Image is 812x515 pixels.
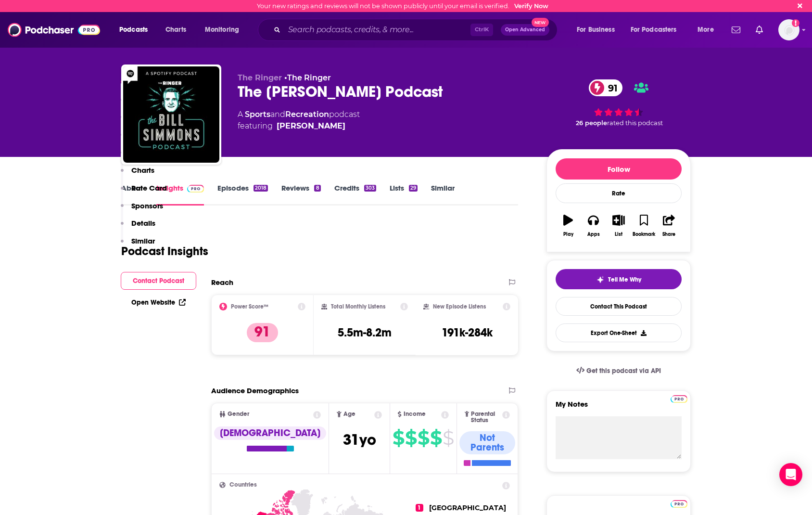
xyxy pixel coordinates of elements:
span: Open Advanced [505,27,545,32]
div: 303 [364,185,376,192]
span: 26 people [576,119,607,127]
button: Share [657,208,682,243]
span: $ [405,430,417,446]
div: Apps [587,232,600,237]
div: A podcast [238,109,360,132]
button: Apps [581,208,606,243]
a: Get this podcast via API [569,359,669,383]
span: $ [430,430,442,446]
span: featuring [238,120,360,132]
a: Similar [431,183,455,206]
span: $ [418,430,429,446]
a: Bill Simmons [277,120,345,132]
span: More [698,23,714,37]
span: Charts [165,23,186,37]
div: 29 [409,185,418,192]
span: Ctrl K [470,24,493,36]
div: Not Parents [459,431,515,454]
button: Details [121,219,155,236]
div: Rate [556,183,682,203]
span: Monitoring [205,23,239,37]
span: 1 [416,504,423,512]
div: List [615,232,622,237]
span: Age [343,411,355,417]
img: User Profile [778,19,799,40]
a: Show notifications dropdown [728,22,744,38]
span: $ [393,430,404,446]
span: Logged in as Citichaser [778,19,799,40]
span: For Business [577,23,615,37]
button: Show profile menu [778,19,799,40]
div: Bookmark [633,232,655,237]
span: 91 [598,79,622,96]
button: Similar [121,236,155,254]
button: open menu [624,22,691,38]
button: open menu [198,22,252,38]
button: open menu [113,22,160,38]
a: Verify Now [514,2,548,10]
h3: 191k-284k [442,325,493,340]
div: 91 26 peoplerated this podcast [546,73,691,133]
img: Podchaser Pro [671,500,687,508]
button: open menu [570,22,627,38]
span: Podcasts [119,23,148,37]
a: Open Website [131,298,186,307]
p: 91 [247,323,278,342]
button: open menu [691,22,726,38]
p: Sponsors [131,201,163,210]
p: Rate Card [131,183,167,193]
svg: Email not verified [792,19,799,27]
span: Countries [229,482,257,488]
a: 91 [589,79,622,96]
span: Gender [228,411,249,417]
span: and [270,110,285,119]
button: Follow [556,158,682,180]
div: Search podcasts, credits, & more... [267,19,567,41]
span: For Podcasters [631,23,677,37]
span: • [284,73,331,82]
button: Sponsors [121,201,163,219]
div: Play [563,232,573,237]
a: Pro website [671,499,687,508]
p: Similar [131,236,155,245]
h2: Reach [211,278,233,287]
span: Income [404,411,426,417]
div: 2018 [254,185,268,192]
span: Tell Me Why [608,276,641,283]
span: $ [443,430,454,446]
a: Sports [245,110,270,119]
button: List [606,208,631,243]
div: [DEMOGRAPHIC_DATA] [214,426,326,440]
div: Share [662,232,675,237]
a: Lists29 [390,183,418,206]
a: The Ringer [287,73,331,82]
h2: Power Score™ [231,303,268,310]
input: Search podcasts, credits, & more... [284,22,470,38]
a: Charts [159,22,192,38]
img: The Bill Simmons Podcast [123,66,219,163]
span: rated this podcast [607,119,663,127]
a: Episodes2018 [217,183,268,206]
button: Bookmark [631,208,656,243]
span: New [532,18,549,27]
div: 8 [314,185,320,192]
h2: Audience Demographics [211,386,299,395]
a: Pro website [671,394,687,403]
a: Credits303 [334,183,376,206]
button: Open AdvancedNew [501,24,549,36]
a: Recreation [285,110,329,119]
img: tell me why sparkle [596,276,604,283]
span: Get this podcast via API [586,367,661,375]
button: Rate Card [121,183,167,201]
label: My Notes [556,399,682,416]
div: Your new ratings and reviews will not be shown publicly until your email is verified. [257,2,548,10]
a: Reviews8 [281,183,320,206]
span: Parental Status [471,411,500,424]
button: Contact Podcast [121,272,196,290]
img: Podchaser Pro [671,395,687,403]
div: Open Intercom Messenger [779,463,802,486]
span: [GEOGRAPHIC_DATA] [429,503,506,512]
a: Contact This Podcast [556,297,682,316]
a: Podchaser - Follow, Share and Rate Podcasts [8,21,100,39]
